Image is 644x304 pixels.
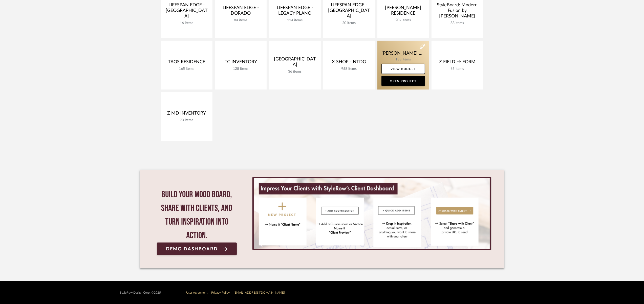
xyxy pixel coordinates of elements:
[381,18,425,23] div: 207 items
[273,70,317,74] div: 36 items
[165,59,208,67] div: TAOS RESIDENCE
[436,2,479,21] div: StyleBoard: Modern Fusion by [PERSON_NAME]
[327,67,371,71] div: 958 items
[381,5,425,18] div: [PERSON_NAME] RESIDENCE
[219,18,263,23] div: 84 items
[327,59,371,67] div: X SHOP - NTDG
[436,59,479,67] div: Z FIELD → FORM
[252,177,491,250] div: 0
[436,21,479,25] div: 83 items
[165,118,208,122] div: 70 items
[219,67,263,71] div: 128 items
[120,291,161,295] div: StyleRow Design Corp. ©2025
[165,2,208,21] div: LIFESPAN EDGE - [GEOGRAPHIC_DATA]
[273,18,317,23] div: 114 items
[273,5,317,18] div: LIFESPAN EDGE - LEGACY PLANO
[219,5,263,18] div: LIFESPAN EDGE - DORADO
[254,178,490,249] img: StyleRow_Client_Dashboard_Banner__1_.png
[436,67,479,71] div: 65 items
[157,243,237,255] a: Demo Dashboard
[165,67,208,71] div: 165 items
[273,56,317,70] div: [GEOGRAPHIC_DATA]
[381,76,425,86] a: Open Project
[219,59,263,67] div: TC INVENTORY
[166,247,218,251] span: Demo Dashboard
[165,111,208,118] div: Z MD INVENTORY
[233,291,285,294] a: [EMAIL_ADDRESS][DOMAIN_NAME]
[211,291,230,294] a: Privacy Policy
[381,64,425,74] a: View Budget
[165,21,208,25] div: 16 items
[327,21,371,25] div: 20 items
[186,291,207,294] a: User Agreement
[327,2,371,21] div: LIFESPAN EDGE - [GEOGRAPHIC_DATA]
[157,188,237,243] div: Build your mood board, share with clients, and turn inspiration into action.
